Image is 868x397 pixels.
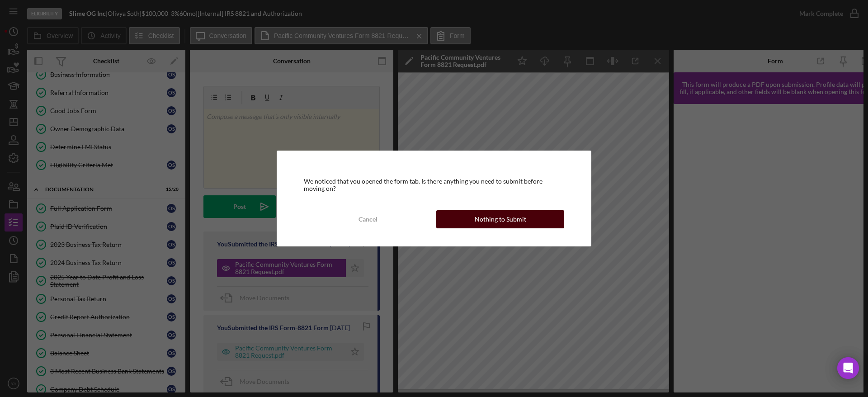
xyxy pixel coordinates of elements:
[837,357,859,379] div: Open Intercom Messenger
[436,210,564,228] button: Nothing to Submit
[304,210,432,228] button: Cancel
[359,210,377,228] div: Cancel
[475,210,526,228] div: Nothing to Submit
[304,178,564,192] div: We noticed that you opened the form tab. Is there anything you need to submit before moving on?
